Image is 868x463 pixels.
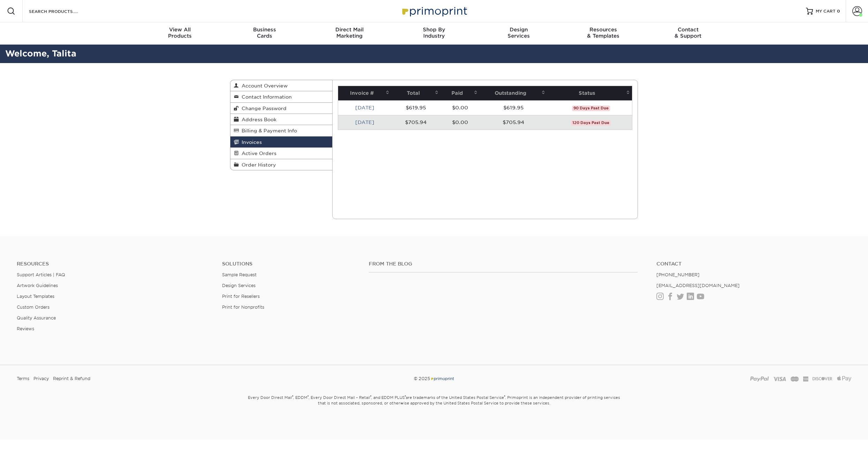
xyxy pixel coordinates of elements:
[646,22,730,45] a: Contact& Support
[17,326,34,331] a: Reviews
[561,26,646,33] span: Resources
[561,22,646,45] a: Resources& Templates
[17,294,54,299] a: Layout Templates
[355,105,374,110] a: [DATE]
[656,272,700,277] a: [PHONE_NUMBER]
[441,115,480,130] td: $0.00
[476,26,561,39] div: Services
[392,26,477,33] span: Shop By
[656,261,851,267] a: Contact
[230,91,332,102] a: Contact Information
[222,261,358,267] h4: Solutions
[222,272,257,277] a: Sample Request
[307,395,309,398] sup: ®
[391,115,440,130] td: $705.94
[230,103,332,114] a: Change Password
[441,100,480,115] td: $0.00
[370,395,371,398] sup: ®
[391,86,440,100] th: Total
[230,159,332,170] a: Order History
[239,117,276,122] span: Address Book
[17,272,65,277] a: Support Articles | FAQ
[222,304,264,310] a: Print for Nonprofits
[441,86,480,100] th: Paid
[222,26,307,39] div: Cards
[476,22,561,45] a: DesignServices
[222,283,256,288] a: Design Services
[391,100,440,115] td: $619.95
[399,3,469,18] img: Primoprint
[369,261,638,267] h4: From the Blog
[230,137,332,148] a: Invoices
[33,373,49,384] a: Privacy
[17,373,29,384] a: Terms
[430,376,455,381] img: Primoprint
[572,106,610,111] span: 90 Days Past Due
[480,100,547,115] td: $619.95
[656,283,740,288] a: [EMAIL_ADDRESS][DOMAIN_NAME]
[222,294,260,299] a: Print for Resellers
[816,8,836,14] span: MY CART
[646,26,730,39] div: & Support
[307,26,392,39] div: Marketing
[239,106,287,111] span: Change Password
[547,86,632,100] th: Status
[292,395,293,398] sup: ®
[307,22,392,45] a: Direct MailMarketing
[138,22,222,45] a: View AllProducts
[405,395,406,398] sup: ®
[138,26,222,39] div: Products
[293,373,575,384] div: © 2025
[239,83,288,88] span: Account Overview
[239,139,262,145] span: Invoices
[504,395,505,398] sup: ®
[138,26,222,33] span: View All
[17,304,50,310] a: Custom Orders
[239,128,297,133] span: Billing & Payment Info
[239,94,292,100] span: Contact Information
[837,9,840,14] span: 0
[338,86,392,100] th: Invoice #
[230,125,332,136] a: Billing & Payment Info
[355,119,374,125] a: [DATE]
[28,7,96,15] input: SEARCH PRODUCTS.....
[307,26,392,33] span: Direct Mail
[222,26,307,33] span: Business
[230,80,332,91] a: Account Overview
[392,22,477,45] a: Shop ByIndustry
[230,392,638,423] small: Every Door Direct Mail , EDDM , Every Door Direct Mail – Retail , and EDDM PLUS are trademarks of...
[222,22,307,45] a: BusinessCards
[239,151,276,156] span: Active Orders
[17,283,58,288] a: Artwork Guidelines
[239,162,276,168] span: Order History
[230,148,332,159] a: Active Orders
[53,373,90,384] a: Reprint & Refund
[561,26,646,39] div: & Templates
[392,26,477,39] div: Industry
[230,114,332,125] a: Address Book
[17,261,212,267] h4: Resources
[480,115,547,130] td: $705.94
[480,86,547,100] th: Outstanding
[17,315,56,321] a: Quality Assurance
[571,120,611,126] span: 120 Days Past Due
[476,26,561,33] span: Design
[646,26,730,33] span: Contact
